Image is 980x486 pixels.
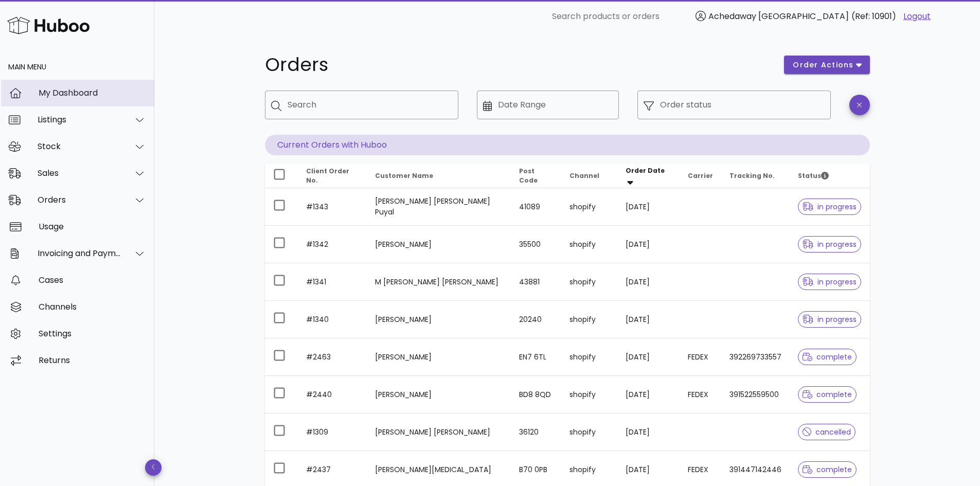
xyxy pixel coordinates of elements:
[511,188,561,226] td: 41089
[721,376,790,413] td: 391522559500
[511,164,561,188] th: Post Code
[680,164,721,188] th: Carrier
[38,195,121,205] div: Orders
[298,376,367,413] td: #2440
[803,316,857,323] span: in progress
[39,222,146,231] div: Usage
[561,164,617,188] th: Channel
[39,302,146,312] div: Channels
[561,413,617,451] td: shopify
[626,166,665,175] span: Order Date
[680,376,721,413] td: FEDEX
[39,88,146,98] div: My Dashboard
[803,353,852,361] span: complete
[265,135,870,155] p: Current Orders with Huboo
[367,413,511,451] td: [PERSON_NAME] [PERSON_NAME]
[784,56,869,74] button: order actions
[729,171,775,180] span: Tracking No.
[561,188,617,226] td: shopify
[511,376,561,413] td: BD8 8QD
[298,338,367,376] td: #2463
[803,391,852,398] span: complete
[38,115,121,124] div: Listings
[617,338,680,376] td: [DATE]
[803,278,857,285] span: in progress
[38,141,121,151] div: Stock
[617,164,680,188] th: Order Date: Sorted descending. Activate to remove sorting.
[367,301,511,338] td: [PERSON_NAME]
[511,338,561,376] td: EN7 6TL
[367,164,511,188] th: Customer Name
[511,226,561,263] td: 35500
[38,168,121,178] div: Sales
[298,263,367,301] td: #1341
[306,167,349,185] span: Client Order No.
[367,263,511,301] td: M [PERSON_NAME] [PERSON_NAME]
[519,167,538,185] span: Post Code
[39,275,146,285] div: Cases
[298,164,367,188] th: Client Order No.
[617,263,680,301] td: [DATE]
[617,376,680,413] td: [DATE]
[561,301,617,338] td: shopify
[792,60,854,70] span: order actions
[298,413,367,451] td: #1309
[39,329,146,338] div: Settings
[617,301,680,338] td: [DATE]
[367,376,511,413] td: [PERSON_NAME]
[798,171,829,180] span: Status
[561,226,617,263] td: shopify
[803,428,851,436] span: cancelled
[617,188,680,226] td: [DATE]
[367,226,511,263] td: [PERSON_NAME]
[7,14,90,37] img: Huboo Logo
[38,248,121,258] div: Invoicing and Payments
[298,226,367,263] td: #1342
[721,338,790,376] td: 392269733557
[569,171,599,180] span: Channel
[790,164,870,188] th: Status
[298,188,367,226] td: #1343
[561,376,617,413] td: shopify
[721,164,790,188] th: Tracking No.
[511,263,561,301] td: 43881
[803,241,857,248] span: in progress
[851,10,896,22] span: (Ref: 10901)
[680,338,721,376] td: FEDEX
[561,263,617,301] td: shopify
[803,466,852,473] span: complete
[617,413,680,451] td: [DATE]
[803,203,857,210] span: in progress
[617,226,680,263] td: [DATE]
[511,413,561,451] td: 36120
[367,188,511,226] td: [PERSON_NAME] [PERSON_NAME] Puyal
[561,338,617,376] td: shopify
[511,301,561,338] td: 20240
[265,56,772,74] h1: Orders
[39,355,146,365] div: Returns
[298,301,367,338] td: #1340
[688,171,713,180] span: Carrier
[367,338,511,376] td: [PERSON_NAME]
[903,10,931,23] a: Logout
[708,10,849,22] span: Achedaway [GEOGRAPHIC_DATA]
[375,171,433,180] span: Customer Name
